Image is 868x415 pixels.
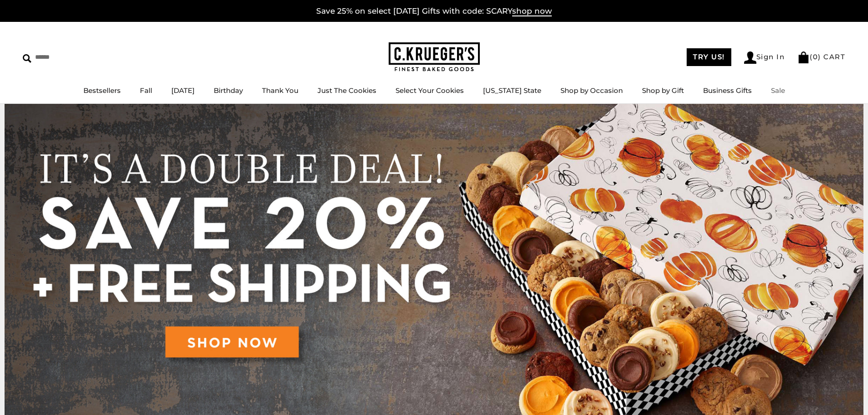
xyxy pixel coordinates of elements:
[797,52,845,61] a: (0) CART
[262,86,298,95] a: Thank You
[83,86,121,95] a: Bestsellers
[744,51,756,64] img: Account
[316,6,552,16] a: Save 25% on select [DATE] Gifts with code: SCARYshop now
[744,51,785,64] a: Sign In
[23,50,131,64] input: Search
[642,86,684,95] a: Shop by Gift
[560,86,623,95] a: Shop by Occasion
[318,86,376,95] a: Just The Cookies
[140,86,152,95] a: Fall
[7,380,94,408] iframe: Sign Up via Text for Offers
[171,86,195,95] a: [DATE]
[214,86,243,95] a: Birthday
[23,54,31,63] img: Search
[703,86,752,95] a: Business Gifts
[687,48,731,66] a: TRY US!
[483,86,541,95] a: [US_STATE] State
[771,86,785,95] a: Sale
[797,51,810,63] img: Bag
[512,6,552,16] span: shop now
[395,86,464,95] a: Select Your Cookies
[813,52,818,61] span: 0
[389,42,480,72] img: C.KRUEGER'S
